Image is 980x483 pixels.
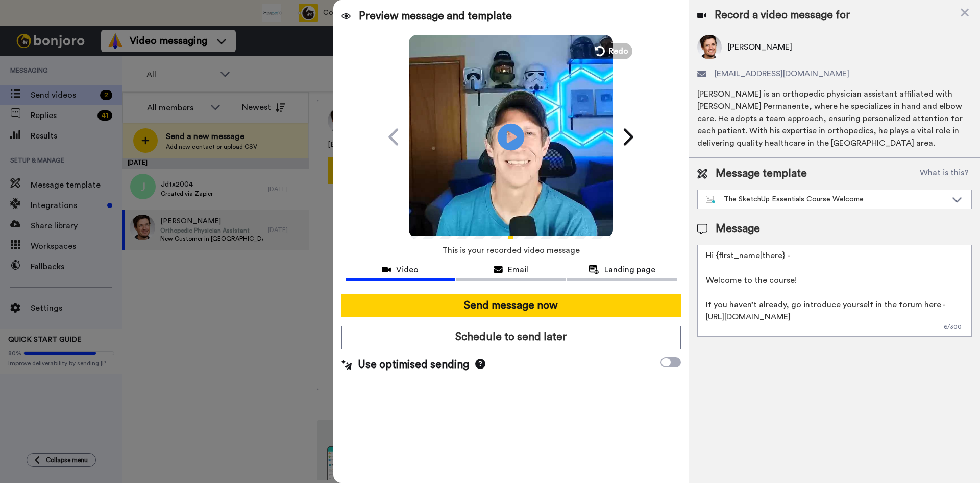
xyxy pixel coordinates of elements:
span: Message template [716,166,807,181]
div: The SketchUp Essentials Course Welcome [706,194,947,204]
span: Use optimised sending [358,357,469,373]
button: Schedule to send later [341,326,681,349]
span: This is your recorded video message [442,239,580,262]
textarea: Hi {first_name|there} - Welcome to the course! If you haven’t already, go introduce yourself in t... [697,245,972,337]
span: Landing page [604,264,655,276]
span: Message [716,221,760,237]
span: Email [508,264,528,276]
button: What is this? [917,166,972,181]
div: [PERSON_NAME] is an orthopedic physician assistant affiliated with [PERSON_NAME] Permanente, wher... [697,88,972,149]
span: Video [396,264,419,276]
img: nextgen-template.svg [706,196,716,204]
button: Send message now [341,294,681,317]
